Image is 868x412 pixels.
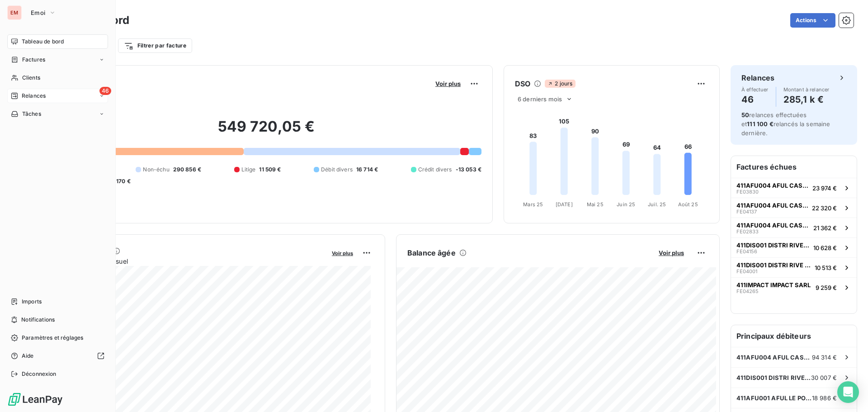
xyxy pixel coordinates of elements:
span: Paramètres et réglages [22,334,83,342]
tspan: Août 25 [678,201,698,208]
tspan: Juil. 25 [648,201,666,208]
span: 10 628 € [813,244,837,251]
span: 50 [741,111,749,118]
span: FE04137 [736,209,757,214]
a: Imports [7,294,108,309]
button: Actions [790,13,835,28]
a: Paramètres et réglages [7,331,108,345]
span: Notifications [21,316,55,324]
a: Tâches [7,107,108,121]
span: 94 314 € [812,354,837,361]
button: 411DIS001 DISTRI RIVE GAUCHEFE0415610 628 € [731,237,857,257]
span: 411AFU004 AFUL CASABONA [736,354,812,361]
tspan: Mars 25 [523,201,543,208]
button: 411AFU004 AFUL CASABONAFE0383023 974 € [731,178,857,198]
span: 411AFU001 AFUL LE PORT SACRE COEUR [736,394,812,402]
h6: DSO [515,78,530,89]
span: Aide [22,352,34,360]
img: Logo LeanPay [7,392,63,407]
span: Imports [22,298,42,306]
h6: Relances [741,72,774,83]
span: Clients [22,74,40,82]
span: Relances [22,92,46,100]
span: FE03830 [736,189,759,194]
span: 411AFU004 AFUL CASABONA [736,202,808,209]
span: Déconnexion [22,370,57,378]
button: Filtrer par facture [118,38,192,53]
span: Tâches [22,110,41,118]
span: 21 362 € [813,224,837,232]
span: 2 jours [545,80,575,88]
span: 111 100 € [747,120,773,128]
span: Voir plus [332,250,353,256]
tspan: [DATE] [556,201,573,208]
button: 411DIS001 DISTRI RIVE GAUCHEFE0400110 513 € [731,257,857,277]
span: À effectuer [741,87,769,92]
span: -170 € [113,177,131,185]
span: 23 974 € [812,185,837,192]
span: 9 259 € [816,284,837,291]
div: Open Intercom Messenger [837,381,859,403]
span: Voir plus [659,249,684,256]
span: 290 856 € [173,166,201,174]
span: 411AFU004 AFUL CASABONA [736,182,809,189]
span: FE04001 [736,269,757,274]
span: 6 derniers mois [518,95,562,103]
span: relances effectuées et relancés la semaine dernière. [741,111,830,137]
a: Aide [7,349,108,363]
button: 411IMPACT IMPACT SARLFE042659 259 € [731,277,857,297]
span: Factures [22,56,45,64]
span: Non-échu [143,166,169,174]
span: 411AFU004 AFUL CASABONA [736,222,810,229]
span: 411DIS001 DISTRI RIVE GAUCHE [736,374,811,381]
span: 11 509 € [259,166,281,174]
button: 411AFU004 AFUL CASABONAFE0283321 362 € [731,218,857,237]
span: FE04265 [736,289,759,294]
span: Litige [241,166,256,174]
h6: Factures échues [731,156,857,178]
span: FE02833 [736,229,759,234]
a: Factures [7,52,108,67]
span: 30 007 € [811,374,837,381]
span: 22 320 € [812,204,837,212]
span: Montant à relancer [783,87,830,92]
button: 411AFU004 AFUL CASABONAFE0413722 320 € [731,198,857,218]
a: Clients [7,71,108,85]
span: 411DIS001 DISTRI RIVE GAUCHE [736,261,811,269]
span: 411DIS001 DISTRI RIVE GAUCHE [736,242,810,249]
h2: 549 720,05 € [51,118,481,145]
span: Chiffre d'affaires mensuel [51,256,325,266]
span: Crédit divers [418,166,452,174]
h6: Balance âgée [407,247,456,258]
h4: 285,1 k € [783,92,830,107]
button: Voir plus [656,249,687,257]
span: 10 513 € [815,264,837,271]
h4: 46 [741,92,769,107]
span: 16 714 € [356,166,378,174]
span: Tableau de bord [22,38,64,46]
button: Voir plus [433,80,463,88]
button: Voir plus [329,249,356,257]
a: Tableau de bord [7,34,108,49]
span: 46 [99,87,111,95]
tspan: Mai 25 [587,201,604,208]
span: -13 053 € [456,166,481,174]
span: Débit divers [321,166,353,174]
span: FE04156 [736,249,757,254]
h6: Principaux débiteurs [731,325,857,347]
a: 46Relances [7,89,108,103]
span: 411IMPACT IMPACT SARL [736,281,811,289]
div: EM [7,5,22,20]
span: Voir plus [435,80,461,87]
tspan: Juin 25 [617,201,635,208]
span: Emoi [31,9,45,16]
span: 18 986 € [812,394,837,402]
